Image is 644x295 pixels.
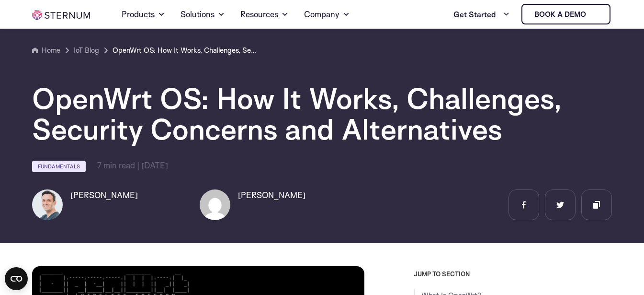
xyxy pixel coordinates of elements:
[200,189,230,220] img: Bruno Rossi
[181,1,225,28] a: Solutions
[32,45,60,56] a: Home
[97,160,102,170] span: 7
[453,5,510,24] a: Get Started
[141,160,168,170] span: [DATE]
[521,4,610,24] a: Book a demo
[590,11,598,18] img: sternum iot
[97,160,139,170] span: min read |
[414,270,612,278] h3: JUMP TO SECTION
[74,45,99,56] a: IoT Blog
[32,161,86,172] a: Fundamentals
[238,189,305,201] h6: [PERSON_NAME]
[5,267,28,290] button: Open CMP widget
[32,10,90,20] img: sternum iot
[70,189,138,201] h6: [PERSON_NAME]
[113,45,256,56] a: OpenWrt OS: How It Works, Challenges, Security Concerns and Alternatives
[32,83,607,144] h1: OpenWrt OS: How It Works, Challenges, Security Concerns and Alternatives
[32,189,63,220] img: Igal Zeifman
[240,1,289,28] a: Resources
[304,1,350,28] a: Company
[122,1,165,28] a: Products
